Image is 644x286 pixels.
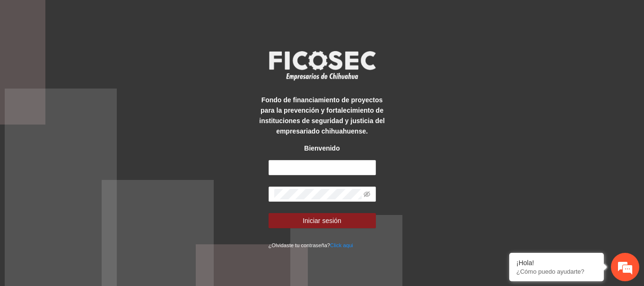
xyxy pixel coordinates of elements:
span: eye-invisible [364,191,370,197]
button: Iniciar sesión [269,213,376,228]
img: logo [263,48,381,83]
p: ¿Cómo puedo ayudarte? [516,268,597,275]
a: Click aqui [330,242,353,248]
small: ¿Olvidaste tu contraseña? [269,242,353,248]
span: Iniciar sesión [303,215,341,226]
div: ¡Hola! [516,259,597,267]
strong: Bienvenido [304,144,339,152]
strong: Fondo de financiamiento de proyectos para la prevención y fortalecimiento de instituciones de seg... [259,96,384,135]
